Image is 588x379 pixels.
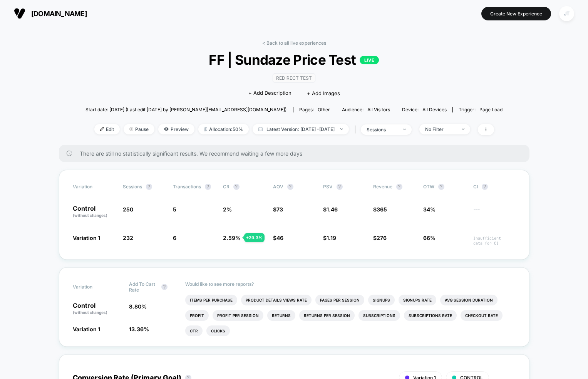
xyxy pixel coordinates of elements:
span: Revenue [373,184,392,189]
button: [DOMAIN_NAME] [12,7,89,20]
span: $ [323,206,338,213]
button: ? [337,184,343,190]
img: edit [100,127,104,131]
span: $ [373,206,387,213]
li: Returns Per Session [299,310,355,321]
li: Product Details Views Rate [241,295,312,305]
li: Items Per Purchase [185,295,237,305]
li: Ctr [185,325,203,336]
span: CR [223,184,230,189]
button: ? [146,184,152,190]
button: JT [557,6,576,22]
span: Edit [94,124,120,134]
span: + Add Description [248,89,291,97]
button: Create New Experience [481,7,551,20]
span: --- [473,207,516,218]
div: sessions [367,127,397,132]
img: calendar [258,127,263,131]
li: Pages Per Session [315,295,364,305]
div: Pages: [299,107,330,112]
img: end [129,127,133,131]
li: Checkout Rate [461,310,503,321]
span: all devices [422,107,447,112]
span: $ [373,235,387,241]
button: ? [482,184,488,190]
p: Control [73,302,121,315]
div: Trigger: [459,107,503,112]
li: Signups Rate [399,295,436,305]
li: Subscriptions Rate [404,310,457,321]
span: 66% [423,235,436,241]
span: Insufficient data for CI [473,236,516,246]
span: 46 [276,235,283,241]
span: 1.19 [327,235,336,241]
li: Subscriptions [358,310,400,321]
span: 232 [123,235,133,241]
span: $ [323,235,336,241]
span: 6 [173,235,176,241]
p: LIVE [360,56,379,64]
span: | [353,124,361,135]
span: Variation [73,184,115,190]
span: $ [273,206,283,213]
span: OTW [423,184,466,190]
span: Allocation: 50% [198,124,249,134]
p: Would like to see more reports? [185,281,516,287]
span: 2 % [223,206,232,213]
span: Transactions [173,184,201,189]
span: other [318,107,330,112]
span: Add To Cart Rate [129,281,157,293]
img: end [403,129,406,130]
button: ? [161,284,168,290]
li: Clicks [206,325,230,336]
span: + Add Images [307,90,340,96]
li: Profit Per Session [213,310,263,321]
span: Redirect Test [273,74,315,82]
span: (without changes) [73,310,107,315]
li: Signups [368,295,395,305]
span: 73 [276,206,283,213]
span: Page Load [479,107,503,112]
span: $ [273,235,283,241]
span: 365 [377,206,387,213]
span: 5 [173,206,176,213]
span: PSV [323,184,333,189]
button: ? [287,184,293,190]
span: Variation 1 [73,235,100,241]
span: 2.59 % [223,235,241,241]
span: Preview [158,124,194,134]
li: Returns [267,310,295,321]
button: ? [205,184,211,190]
span: Variation [73,281,115,293]
button: ? [396,184,402,190]
span: Variation 1 [73,326,100,332]
span: 276 [377,235,387,241]
span: Start date: [DATE] (Last edit [DATE] by [PERSON_NAME][EMAIL_ADDRESS][DOMAIN_NAME]) [85,107,286,112]
span: Pause [124,124,154,134]
span: 13.36 % [129,326,149,332]
span: Device: [396,107,452,112]
span: There are still no statistically significant results. We recommend waiting a few more days [80,150,514,157]
a: < Back to all live experiences [262,40,326,46]
img: Visually logo [14,8,25,19]
span: 1.46 [327,206,338,213]
span: CI [473,184,516,190]
div: + 29.3 % [244,233,265,242]
div: JT [559,6,574,21]
img: end [462,128,464,130]
span: Sessions [123,184,142,189]
span: Latest Version: [DATE] - [DATE] [253,124,349,134]
li: Avg Session Duration [440,295,498,305]
span: [DOMAIN_NAME] [31,10,87,18]
li: Profit [185,310,209,321]
span: AOV [273,184,283,189]
span: 250 [123,206,133,213]
img: rebalance [204,127,207,131]
span: 8.80 % [129,303,147,310]
button: ? [438,184,444,190]
span: 34% [423,206,436,213]
div: Audience: [342,107,390,112]
p: Control [73,205,115,218]
div: No Filter [425,126,456,132]
span: All Visitors [367,107,390,112]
